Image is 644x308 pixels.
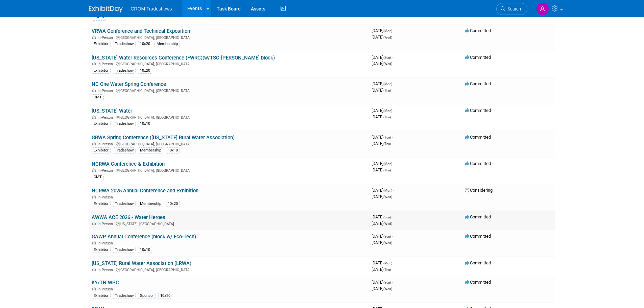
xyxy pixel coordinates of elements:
[372,88,391,93] span: [DATE]
[113,293,136,299] div: Tradeshow
[92,115,96,119] img: In-Person Event
[92,241,96,244] img: In-Person Event
[98,35,115,40] span: In-Person
[372,260,394,265] span: [DATE]
[138,68,152,74] div: 10x20
[383,62,392,66] span: (Wed)
[372,234,393,239] span: [DATE]
[383,215,391,219] span: (Sun)
[372,28,394,33] span: [DATE]
[92,167,366,173] div: [GEOGRAPHIC_DATA], [GEOGRAPHIC_DATA]
[465,135,491,140] span: Committed
[372,114,391,119] span: [DATE]
[92,260,191,266] a: [US_STATE] Rural Water Association (LRWA)
[92,234,196,240] a: GAWP Annual Conference (block w/ Eco-Tech)
[383,281,391,284] span: (Sun)
[92,28,190,34] a: VRWA Conference and Technical Exposition
[92,61,366,66] div: [GEOGRAPHIC_DATA], [GEOGRAPHIC_DATA]
[89,6,123,13] img: ExhibitDay
[92,55,275,61] a: [US_STATE] Water Resources Conference (FWRC)(w/TSC-[PERSON_NAME] block)
[138,147,163,153] div: Membership
[92,121,111,127] div: Exhibitor
[465,280,491,285] span: Committed
[383,56,391,60] span: (Sun)
[131,6,172,11] span: CROM Tradeshows
[383,222,392,226] span: (Wed)
[92,221,366,226] div: [US_STATE], [GEOGRAPHIC_DATA]
[92,195,96,198] img: In-Person Event
[92,68,111,74] div: Exhibitor
[465,260,491,265] span: Committed
[98,268,115,272] span: In-Person
[383,261,392,265] span: (Mon)
[496,3,527,15] a: Search
[98,195,115,199] span: In-Person
[393,28,394,33] span: -
[372,141,391,146] span: [DATE]
[92,247,111,253] div: Exhibitor
[536,2,549,15] img: Alicia Walker
[372,267,391,272] span: [DATE]
[92,147,111,153] div: Exhibitor
[92,142,96,145] img: In-Person Event
[92,41,111,47] div: Exhibitor
[92,94,104,100] div: CMT
[113,121,136,127] div: Tradeshow
[393,161,394,166] span: -
[392,234,393,239] span: -
[383,189,392,192] span: (Mon)
[92,280,119,286] a: KY/TN WPC
[92,88,366,93] div: [GEOGRAPHIC_DATA], [GEOGRAPHIC_DATA]
[372,61,392,66] span: [DATE]
[372,161,394,166] span: [DATE]
[92,168,96,172] img: In-Person Event
[383,195,392,199] span: (Wed)
[113,247,136,253] div: Tradeshow
[392,214,393,219] span: -
[465,108,491,113] span: Committed
[92,108,132,114] a: [US_STATE] Water
[372,108,394,113] span: [DATE]
[98,222,115,226] span: In-Person
[92,293,111,299] div: Exhibitor
[465,214,491,219] span: Committed
[138,247,152,253] div: 10x10
[113,68,136,74] div: Tradeshow
[92,135,235,141] a: GRWA Spring Conference ([US_STATE] Rural Water Association)
[465,28,491,33] span: Committed
[465,81,491,86] span: Committed
[372,167,391,172] span: [DATE]
[372,188,394,193] span: [DATE]
[92,268,96,271] img: In-Person Event
[98,287,115,291] span: In-Person
[383,82,392,86] span: (Mon)
[372,286,392,291] span: [DATE]
[383,162,392,166] span: (Mon)
[383,136,391,139] span: (Tue)
[372,214,393,219] span: [DATE]
[383,109,392,113] span: (Mon)
[92,81,166,87] a: NC One Water Spring Conference
[372,81,394,86] span: [DATE]
[393,260,394,265] span: -
[154,41,180,47] div: Membership
[383,241,392,245] span: (Wed)
[92,34,366,40] div: [GEOGRAPHIC_DATA], [GEOGRAPHIC_DATA]
[383,29,392,33] span: (Mon)
[92,287,96,290] img: In-Person Event
[383,287,392,291] span: (Wed)
[113,201,136,207] div: Tradeshow
[92,267,366,272] div: [GEOGRAPHIC_DATA], [GEOGRAPHIC_DATA]
[392,280,393,285] span: -
[92,35,96,39] img: In-Person Event
[92,214,165,220] a: AWWA ACE 2026 - Water Heroes
[113,147,136,153] div: Tradeshow
[372,55,393,60] span: [DATE]
[138,41,152,47] div: 10x20
[113,41,136,47] div: Tradeshow
[465,234,491,239] span: Committed
[383,35,392,39] span: (Wed)
[392,55,393,60] span: -
[98,142,115,146] span: In-Person
[372,34,392,40] span: [DATE]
